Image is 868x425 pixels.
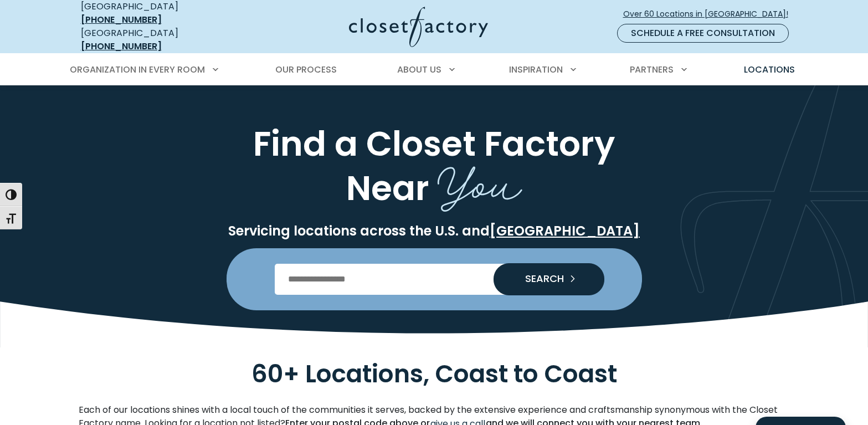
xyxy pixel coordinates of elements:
span: About Us [397,63,441,76]
a: Schedule a Free Consultation [617,24,789,43]
span: Locations [744,63,795,76]
input: Enter Postal Code [275,264,593,295]
button: Search our Nationwide Locations [494,263,604,295]
img: Closet Factory Logo [349,7,488,47]
span: 60+ Locations, Coast to Coast [251,357,617,391]
span: Partners [630,63,674,76]
a: [GEOGRAPHIC_DATA] [490,222,640,240]
span: You [438,144,522,216]
p: Servicing locations across the U.S. and [79,223,790,239]
a: [PHONE_NUMBER] [81,13,162,26]
span: Our Process [275,63,337,76]
a: Over 60 Locations in [GEOGRAPHIC_DATA]! [623,4,798,24]
span: Organization in Every Room [70,63,205,76]
a: [PHONE_NUMBER] [81,40,162,53]
span: Find a Closet Factory [253,120,615,168]
nav: Primary Menu [62,54,807,85]
span: Near [346,164,429,212]
span: Over 60 Locations in [GEOGRAPHIC_DATA]! [623,8,797,20]
span: SEARCH [516,274,564,284]
span: Inspiration [509,63,563,76]
div: [GEOGRAPHIC_DATA] [81,27,242,53]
